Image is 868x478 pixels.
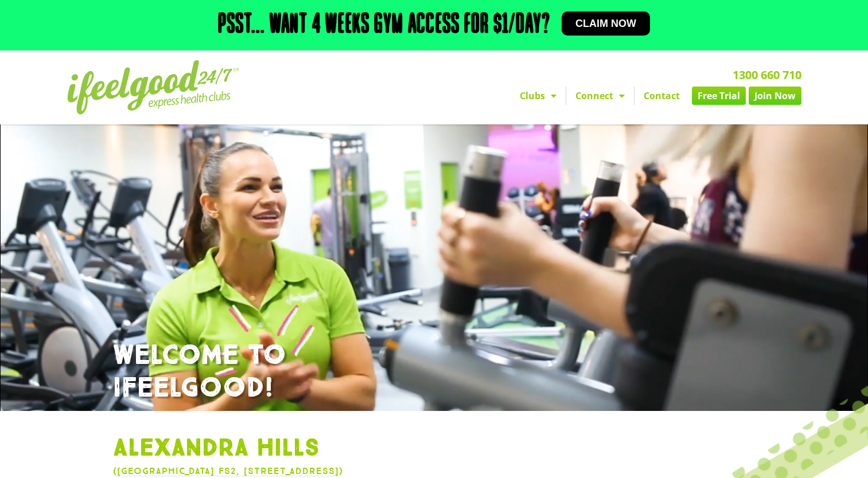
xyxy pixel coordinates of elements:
[692,87,746,105] a: Free Trial
[733,67,801,83] a: 1300 660 710
[113,434,756,464] h1: Alexandra Hills
[113,339,756,405] h1: WELCOME TO IFEELGOOD!
[575,18,636,29] span: Claim now
[511,87,566,105] a: Clubs
[218,11,550,39] h2: Psst... Want 4 weeks gym access for $1/day?
[635,87,689,105] a: Contact
[113,465,343,476] a: ([GEOGRAPHIC_DATA] FS2, [STREET_ADDRESS])
[562,11,650,36] a: Claim now
[566,87,634,105] a: Connect
[328,87,801,105] nav: Menu
[749,87,801,105] a: Join Now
